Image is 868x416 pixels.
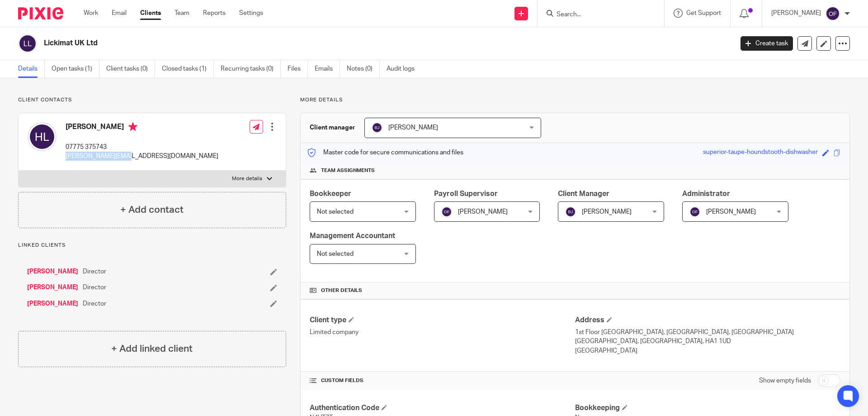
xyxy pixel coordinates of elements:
h4: [PERSON_NAME] [66,122,218,134]
p: More details [300,96,850,104]
p: Client contacts [18,96,286,104]
a: Work [84,9,98,18]
img: svg%3E [565,206,576,217]
p: Linked clients [18,242,286,249]
a: Create task [741,36,793,51]
a: Email [112,9,127,18]
span: Payroll Supervisor [434,190,498,197]
h3: Client manager [310,123,355,132]
p: [GEOGRAPHIC_DATA] [575,346,840,355]
a: Recurring tasks (0) [221,60,281,78]
span: [PERSON_NAME] [388,124,438,131]
p: Limited company [310,328,575,337]
a: Team [175,9,189,18]
a: Reports [203,9,226,18]
input: Search [556,11,637,19]
h4: Address [575,316,840,325]
p: [PERSON_NAME] [771,9,821,18]
span: [PERSON_NAME] [706,209,756,215]
h4: Bookkeeping [575,403,840,413]
img: svg%3E [689,206,700,217]
span: Director [83,299,106,308]
h4: CUSTOM FIELDS [310,377,575,384]
span: Management Accountant [310,232,395,239]
i: Primary [128,122,137,131]
p: [GEOGRAPHIC_DATA], [GEOGRAPHIC_DATA], HA1 1UD [575,337,840,346]
span: [PERSON_NAME] [582,209,632,215]
img: svg%3E [441,206,452,217]
a: Client tasks (0) [106,60,155,78]
h4: Authentication Code [310,403,575,413]
a: [PERSON_NAME] [27,283,78,292]
a: Details [18,60,45,78]
a: Closed tasks (1) [162,60,214,78]
div: superior-taupe-houndstooth-dishwasher [703,148,818,158]
a: Audit logs [387,60,421,78]
h4: + Add linked client [111,342,193,356]
h4: + Add contact [120,203,184,217]
a: [PERSON_NAME] [27,267,78,276]
p: 07775 375743 [66,143,218,152]
span: Director [83,283,106,292]
span: Other details [321,287,362,294]
span: Not selected [317,209,354,215]
p: 1st Floor [GEOGRAPHIC_DATA], [GEOGRAPHIC_DATA], [GEOGRAPHIC_DATA] [575,328,840,337]
p: [PERSON_NAME][EMAIL_ADDRESS][DOMAIN_NAME] [66,152,218,161]
p: Master code for secure communications and files [307,148,463,157]
span: Administrator [682,190,730,197]
a: Emails [315,60,340,78]
img: svg%3E [372,122,382,133]
h2: Lickimat UK Ltd [44,38,590,48]
span: Bookkeeper [310,190,351,197]
a: Open tasks (1) [52,60,99,78]
p: More details [232,175,262,182]
a: Notes (0) [347,60,380,78]
span: Team assignments [321,167,375,174]
img: svg%3E [28,122,57,151]
img: svg%3E [826,6,840,21]
span: Director [83,267,106,276]
span: Client Manager [558,190,609,197]
span: Get Support [686,10,721,16]
span: Not selected [317,251,354,257]
a: [PERSON_NAME] [27,299,78,308]
a: Settings [239,9,263,18]
h4: Client type [310,316,575,325]
a: Files [288,60,308,78]
a: Clients [140,9,161,18]
span: [PERSON_NAME] [458,209,508,215]
label: Show empty fields [759,376,811,385]
img: svg%3E [18,34,37,53]
img: Pixie [18,7,63,19]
